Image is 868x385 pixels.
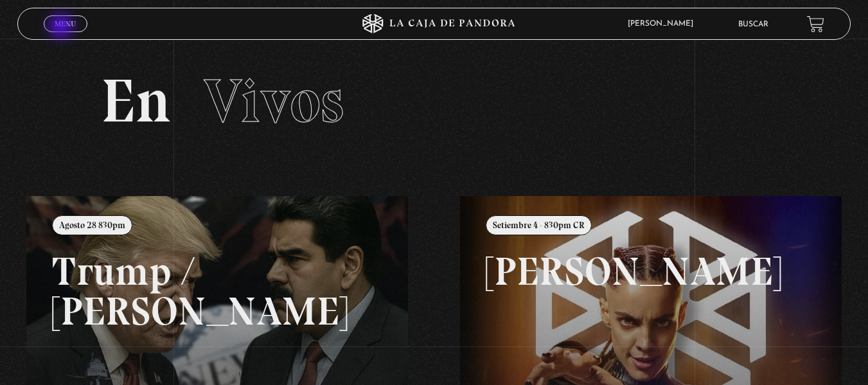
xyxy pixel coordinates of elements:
[55,20,76,28] span: Menu
[101,71,768,132] h2: En
[807,15,824,32] a: View your shopping cart
[738,21,768,28] a: Buscar
[50,31,80,40] span: Cerrar
[621,20,706,28] span: [PERSON_NAME]
[204,64,344,138] span: Vivos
